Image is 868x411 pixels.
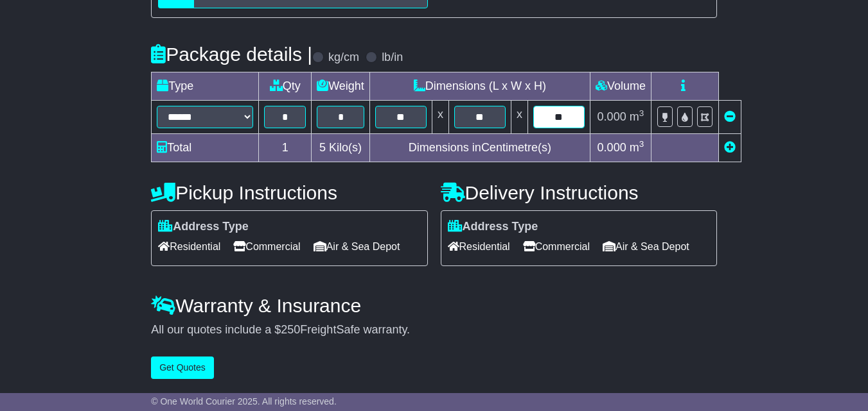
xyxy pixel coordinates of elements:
button: Get Quotes [151,356,214,379]
span: Air & Sea Depot [603,237,689,256]
a: Add new item [724,141,736,154]
span: Air & Sea Depot [314,237,400,256]
td: Qty [259,72,312,100]
span: m [630,141,644,154]
span: m [630,110,644,123]
td: Volume [590,72,651,100]
label: lb/in [382,51,403,65]
div: All our quotes include a $ FreightSafe warranty. [151,323,717,337]
span: 0.000 [598,110,626,123]
td: 1 [259,133,312,162]
td: Weight [312,72,370,100]
td: Type [152,72,259,100]
span: © One World Courier 2025. All rights reserved. [151,396,337,407]
td: Dimensions in Centimetre(s) [369,133,590,162]
sup: 3 [639,139,644,149]
h4: Delivery Instructions [441,182,717,203]
td: x [432,100,448,133]
span: 0.000 [598,141,626,154]
td: x [511,100,527,133]
td: Kilo(s) [312,133,370,162]
a: Remove this item [724,110,736,123]
span: Commercial [233,237,300,256]
span: 250 [281,323,300,336]
span: Residential [448,237,510,256]
h4: Pickup Instructions [151,182,427,203]
label: kg/cm [328,51,359,65]
label: Address Type [448,220,538,234]
td: Total [152,133,259,162]
label: Address Type [158,220,249,234]
sup: 3 [639,108,644,118]
h4: Warranty & Insurance [151,295,717,316]
td: Dimensions (L x W x H) [369,72,590,100]
span: 5 [319,141,326,154]
span: Residential [158,237,220,256]
h4: Package details | [151,44,312,65]
span: Commercial [523,237,590,256]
